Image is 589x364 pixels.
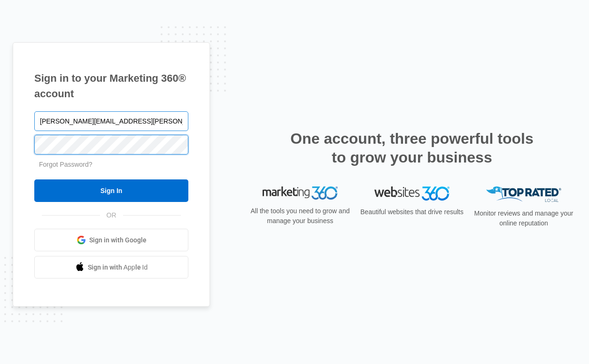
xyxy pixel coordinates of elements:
[100,210,123,220] span: OR
[263,186,338,200] img: Marketing 360
[89,235,147,245] span: Sign in with Google
[287,129,536,167] h2: One account, three powerful tools to grow your business
[34,111,188,131] input: Email
[34,229,188,251] a: Sign in with Google
[39,161,93,168] a: Forgot Password?
[88,263,148,272] span: Sign in with Apple Id
[374,186,449,200] img: Websites 360
[486,186,561,202] img: Top Rated Local
[34,179,188,202] input: Sign In
[471,209,576,228] p: Monitor reviews and manage your online reputation
[34,256,188,279] a: Sign in with Apple Id
[34,70,188,101] h1: Sign in to your Marketing 360® account
[248,206,353,226] p: All the tools you need to grow and manage your business
[359,207,465,217] p: Beautiful websites that drive results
